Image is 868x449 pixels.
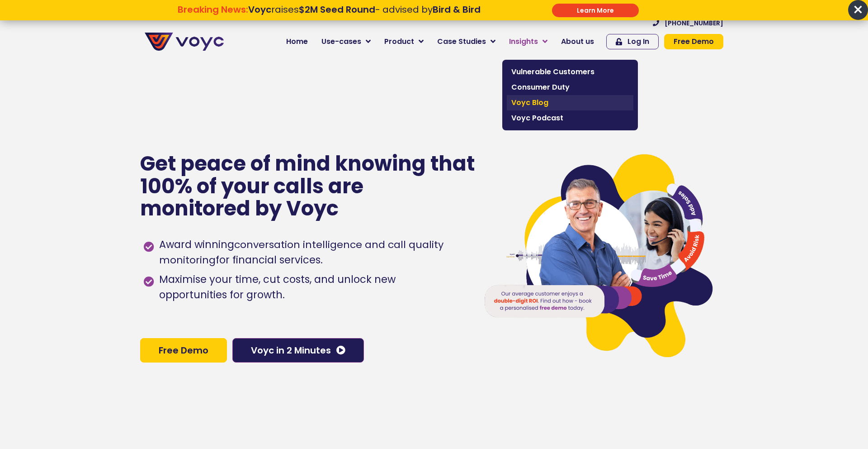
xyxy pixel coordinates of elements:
[502,33,554,51] a: Insights
[157,237,466,268] span: Award winning for financial services.
[132,4,527,26] div: Breaking News: Voyc raises $2M Seed Round - advised by Bird & Bird
[279,33,315,51] a: Home
[606,34,659,49] a: Log In
[433,3,481,16] strong: Bird & Bird
[554,33,601,51] a: About us
[286,36,308,47] span: Home
[653,20,723,26] a: [PHONE_NUMBER]
[627,38,649,45] span: Log In
[507,110,633,126] a: Voyc Podcast
[248,3,271,16] strong: Voyc
[178,3,248,16] strong: Breaking News:
[507,64,633,80] a: Vulnerable Customers
[511,97,629,108] span: Voyc Blog
[145,33,224,51] img: voyc-full-logo
[511,113,629,124] span: Voyc Podcast
[186,188,229,197] a: Privacy Policy
[377,33,430,51] a: Product
[120,73,151,84] span: Job title
[552,4,639,17] div: Submit
[674,38,714,45] span: Free Demo
[664,34,723,49] a: Free Demo
[430,33,502,51] a: Case Studies
[321,36,361,47] span: Use-cases
[509,36,538,47] span: Insights
[159,238,443,267] h1: conversation intelligence and call quality monitoring
[665,20,723,26] span: [PHONE_NUMBER]
[232,338,364,363] a: Voyc in 2 Minutes
[120,36,142,47] span: Phone
[511,82,629,93] span: Consumer Duty
[384,36,414,47] span: Product
[315,33,377,51] a: Use-cases
[561,36,594,47] span: About us
[157,272,466,303] span: Maximise your time, cut costs, and unlock new opportunities for growth.
[507,95,633,110] a: Voyc Blog
[159,346,208,355] span: Free Demo
[251,346,331,355] span: Voyc in 2 Minutes
[511,67,629,77] span: Vulnerable Customers
[507,80,633,95] a: Consumer Duty
[437,36,486,47] span: Case Studies
[248,3,481,16] span: raises - advised by
[140,153,476,220] p: Get peace of mind knowing that 100% of your calls are monitored by Voyc
[299,3,375,16] strong: $2M Seed Round
[140,338,227,363] a: Free Demo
